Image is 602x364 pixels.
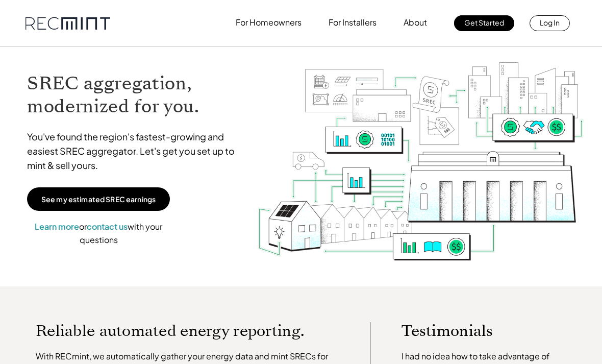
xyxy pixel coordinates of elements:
a: Learn more [35,221,79,232]
p: See my estimated SREC earnings [41,195,156,204]
p: Testimonials [402,322,554,340]
p: About [404,15,427,30]
p: For Installers [329,15,377,30]
a: Log In [530,15,570,31]
a: contact us [87,221,128,232]
a: Get Started [454,15,514,31]
h1: SREC aggregation, modernized for you. [27,72,246,118]
p: Reliable automated energy reporting. [36,322,339,340]
p: or with your questions [27,220,170,246]
a: See my estimated SREC earnings [27,187,170,211]
p: Log In [540,15,560,30]
p: Get Started [464,15,504,30]
p: You've found the region's fastest-growing and easiest SREC aggregator. Let's get you set up to mi... [27,130,246,173]
p: For Homeowners [236,15,302,30]
img: RECmint value cycle [257,32,585,296]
